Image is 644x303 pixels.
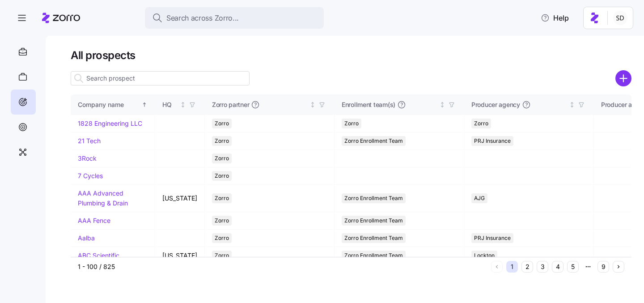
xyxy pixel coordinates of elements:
th: Producer agencyNot sorted [464,94,594,115]
span: Zorro [215,216,229,226]
button: 2 [521,261,533,273]
td: [US_STATE] [155,185,205,212]
span: Zorro partner [212,100,249,109]
a: AAA Advanced Plumbing & Drain [78,189,128,207]
span: Lockton [474,251,495,260]
button: 9 [597,261,609,273]
div: Not sorted [180,102,186,108]
h1: All prospects [71,48,631,62]
button: Next page [613,261,624,273]
span: Zorro Enrollment Team [344,136,403,146]
div: Not sorted [569,102,575,108]
span: Zorro [215,233,229,243]
span: Zorro [215,154,229,163]
a: Aalba [78,234,95,242]
button: Search across Zorro... [145,7,324,29]
div: Company name [78,100,140,110]
span: Zorro [215,193,229,203]
span: Zorro Enrollment Team [344,193,403,203]
span: PRJ Insurance [474,233,511,243]
span: Zorro [474,119,488,128]
span: Zorro [215,171,229,181]
a: 1828 Engineering LLC [78,119,142,127]
div: Not sorted [439,102,445,108]
button: Previous page [491,261,503,273]
a: ABC Scientific [78,252,119,259]
span: Zorro Enrollment Team [344,251,403,260]
a: 3Rock [78,154,97,162]
span: Producer agency [471,100,520,109]
th: Company nameSorted ascending [71,94,155,115]
span: Zorro Enrollment Team [344,233,403,243]
span: Enrollment team(s) [342,100,395,109]
th: Enrollment team(s)Not sorted [335,94,464,115]
span: PRJ Insurance [474,136,511,146]
span: Zorro [215,251,229,260]
button: 3 [537,261,548,273]
a: AAA Fence [78,217,110,224]
div: 1 - 100 / 825 [78,262,487,271]
div: Not sorted [309,102,316,108]
div: Sorted ascending [141,102,148,108]
span: Help [541,13,569,23]
a: 7 Cycles [78,172,103,179]
svg: add icon [615,70,631,86]
button: 5 [567,261,579,273]
th: Zorro partnerNot sorted [205,94,335,115]
button: Help [534,9,576,27]
input: Search prospect [71,71,250,85]
span: AJG [474,193,485,203]
button: 4 [552,261,563,273]
div: HQ [162,100,178,110]
img: 038087f1531ae87852c32fa7be65e69b [613,11,627,25]
span: Zorro [215,136,229,146]
span: Zorro Enrollment Team [344,216,403,226]
span: Zorro [344,119,359,128]
span: Search across Zorro... [166,13,239,24]
th: HQNot sorted [155,94,205,115]
td: [US_STATE] [155,247,205,265]
a: 21 Tech [78,137,101,145]
span: Zorro [215,119,229,128]
button: 1 [506,261,518,273]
